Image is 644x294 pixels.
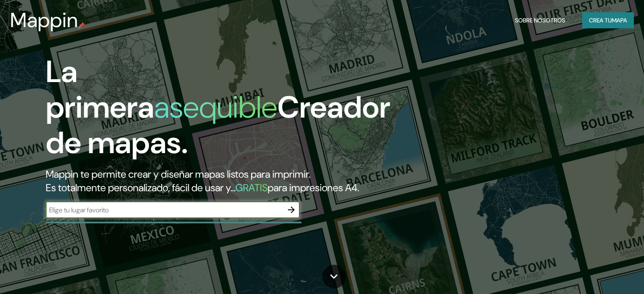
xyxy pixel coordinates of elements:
font: Crea tu [589,16,612,24]
font: asequible [154,88,277,127]
font: Sobre nosotros [515,16,565,24]
font: para impresiones A4. [268,181,359,194]
font: Mappin te permite crear y diseñar mapas listos para imprimir. [46,168,310,181]
font: GRATIS [235,181,268,194]
input: Elige tu lugar favorito [46,205,283,215]
button: Sobre nosotros [511,12,569,28]
font: Creador de mapas. [46,88,390,162]
font: Mappin [10,7,78,33]
font: La primera [46,52,154,127]
button: Crea tumapa [582,12,634,28]
font: Es totalmente personalizado, fácil de usar y... [46,181,235,194]
img: pin de mapeo [78,22,85,29]
font: mapa [612,16,627,24]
